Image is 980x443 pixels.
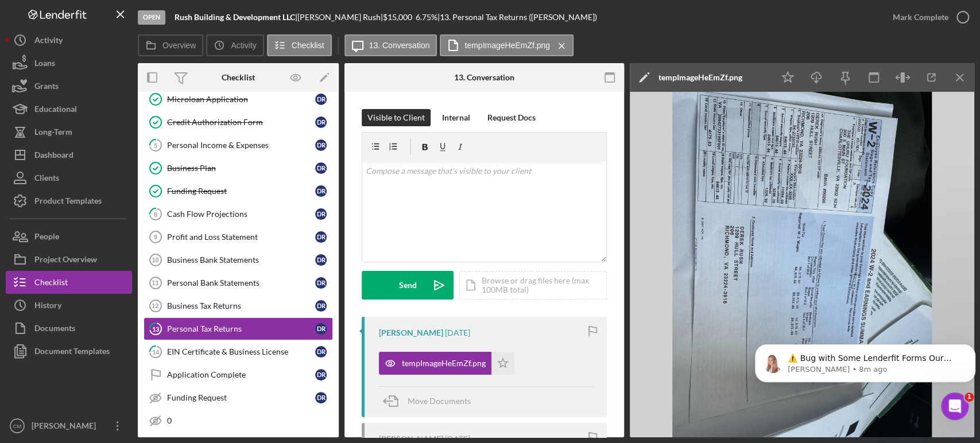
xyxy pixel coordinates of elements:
div: Internal [442,109,470,126]
a: Funding RequestDR [144,180,333,203]
button: Project Overview [6,248,132,271]
a: 0 [144,409,333,432]
div: Microloan Application [167,95,315,104]
label: 13. Conversation [369,41,430,50]
div: Educational [34,98,77,123]
button: Request Docs [482,109,541,126]
div: Visible to Client [367,109,425,126]
div: 13. Conversation [454,73,514,82]
a: Business PlanDR [144,157,333,180]
a: Clients [6,166,132,189]
button: tempImageHeEmZf.png [440,34,574,56]
div: Business Tax Returns [167,301,315,310]
time: 2025-09-10 16:42 [445,328,470,337]
div: D R [315,277,327,289]
tspan: 11 [152,279,158,286]
div: Mark Complete [893,6,948,29]
div: Business Plan [167,164,315,173]
a: Microloan ApplicationDR [144,88,333,111]
div: tempImageHeEmZf.png [402,359,486,368]
div: Grants [34,75,59,100]
button: Dashboard [6,143,132,166]
button: tempImageHeEmZf.png [379,352,514,375]
button: Move Documents [379,387,482,415]
label: Checklist [292,41,324,50]
button: People [6,225,132,248]
div: D R [315,231,327,243]
a: Application CompleteDR [144,363,333,386]
div: Funding Request [167,186,315,196]
div: Activity [34,29,63,55]
div: Document Templates [34,340,110,366]
button: Activity [6,29,132,52]
button: Activity [206,34,264,56]
div: D R [315,346,327,357]
button: Documents [6,317,132,340]
span: Move Documents [408,396,471,406]
iframe: Intercom live chat [941,393,969,420]
div: Loans [34,52,55,77]
div: | [175,13,297,22]
button: Long-Term [6,121,132,143]
button: Document Templates [6,340,132,363]
button: 13. Conversation [344,34,437,56]
div: [PERSON_NAME] Rush | [297,13,383,22]
button: CM[PERSON_NAME] [6,414,132,437]
button: History [6,294,132,317]
div: [PERSON_NAME] [379,328,443,337]
div: Personal Tax Returns [167,324,315,333]
a: Checklist [6,271,132,294]
div: D R [315,116,327,128]
div: Application Complete [167,370,315,379]
div: D R [315,369,327,380]
div: D R [315,185,327,197]
div: Business Bank Statements [167,255,315,265]
button: Grants [6,75,132,98]
a: 8Cash Flow ProjectionsDR [144,203,333,226]
div: People [34,225,59,251]
div: D R [315,139,327,151]
div: | 13. Personal Tax Returns ([PERSON_NAME]) [437,13,597,22]
div: D R [315,300,327,312]
button: Overview [138,34,203,56]
b: Rush Building & Development LLC [175,12,295,22]
a: 10Business Bank StatementsDR [144,248,333,271]
div: tempImageHeEmZf.png [659,73,742,82]
div: Checklist [34,271,68,297]
button: Visible to Client [362,109,431,126]
tspan: 13 [152,325,159,332]
div: D R [315,254,327,266]
div: Personal Bank Statements [167,278,315,287]
tspan: 12 [152,302,158,309]
div: D R [315,208,327,220]
div: Send [399,271,417,300]
div: Dashboard [34,143,73,169]
div: EIN Certificate & Business License [167,347,315,356]
iframe: Intercom notifications message [750,320,980,412]
a: 9Profit and Loss StatementDR [144,226,333,248]
div: D R [315,94,327,105]
button: Product Templates [6,189,132,212]
div: Documents [34,317,75,343]
button: Educational [6,98,132,121]
div: Cash Flow Projections [167,209,315,219]
button: Internal [436,109,476,126]
div: D R [315,392,327,403]
a: Credit Authorization FormDR [144,111,333,134]
button: Send [362,271,454,300]
tspan: 10 [152,257,158,263]
div: Project Overview [34,248,97,274]
button: Loans [6,52,132,75]
div: Credit Authorization Form [167,118,315,127]
text: CM [13,423,22,429]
